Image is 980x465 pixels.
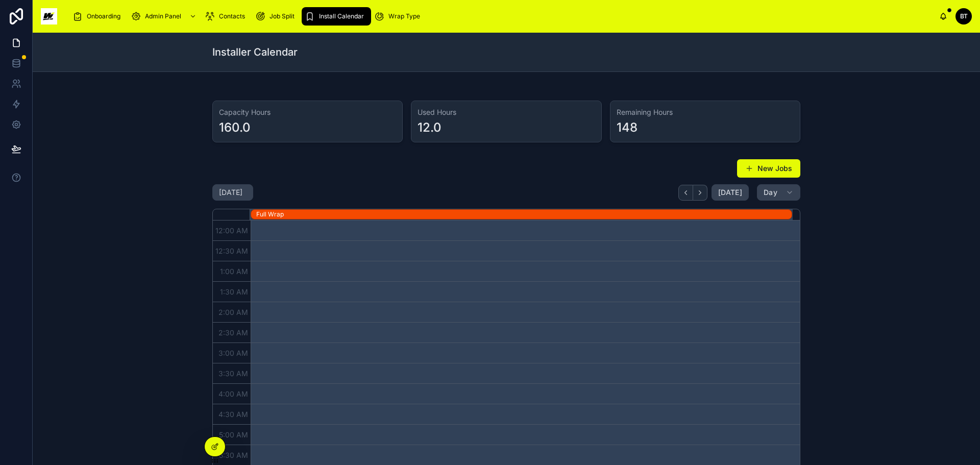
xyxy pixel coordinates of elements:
span: Contacts [219,12,245,20]
button: Next [693,185,707,201]
span: [DATE] [718,188,742,197]
h3: Used Hours [418,107,595,117]
div: 12.0 [418,119,442,136]
span: Day [764,188,777,197]
span: 5:30 AM [216,451,251,459]
h3: Remaining Hours [617,107,794,117]
span: 1:30 AM [217,287,251,296]
a: Contacts [202,7,252,26]
a: Wrap Type [371,7,427,26]
div: Full Wrap [256,210,792,218]
div: 160.0 [219,119,251,136]
button: Back [678,185,693,201]
span: 4:00 AM [216,389,251,398]
span: 1:00 AM [217,267,251,276]
span: 2:30 AM [216,328,251,337]
a: Job Split [252,7,302,26]
button: Day [757,184,800,201]
span: 3:30 AM [216,369,251,378]
span: Onboarding [87,12,120,20]
div: scrollable content [65,5,939,28]
span: 4:30 AM [216,410,251,419]
a: Install Calendar [302,7,371,26]
span: Admin Panel [145,12,181,20]
button: [DATE] [712,184,749,201]
div: Full Wrap [256,210,792,219]
span: 2:00 AM [216,308,251,316]
h2: [DATE] [219,187,242,198]
span: 12:30 AM [213,247,251,255]
h3: Capacity Hours [219,107,396,117]
span: BT [960,12,968,20]
span: 3:00 AM [216,349,251,357]
span: 5:00 AM [216,430,251,439]
a: Admin Panel [128,7,202,26]
span: 12:00 AM [213,226,251,235]
button: New Jobs [737,159,800,178]
a: Onboarding [69,7,128,26]
span: Wrap Type [388,12,420,20]
span: Install Calendar [319,12,364,20]
span: Job Split [269,12,295,20]
div: 148 [617,119,638,136]
h1: Installer Calendar [212,45,298,59]
img: App logo [41,8,57,25]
